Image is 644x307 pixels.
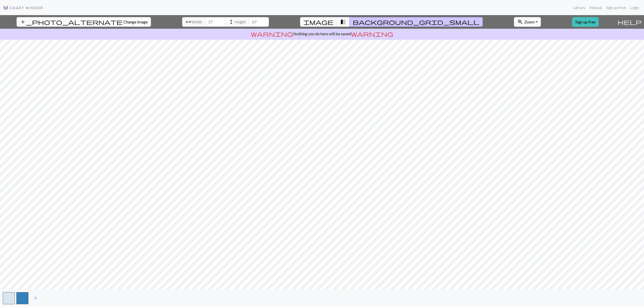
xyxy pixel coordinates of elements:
span: arrow_range [185,18,191,25]
button: Add color [29,293,42,303]
span: Width [191,19,202,25]
a: Manual [587,3,604,13]
button: Zoom [514,17,541,27]
a: Sign up free [572,17,599,27]
a: Library [571,3,587,13]
span: Height [234,19,246,25]
span: Change image [123,19,148,24]
span: image [303,18,334,25]
img: Logo [3,5,43,11]
span: warning [251,30,293,37]
span: transition_fade [340,18,346,25]
a: Sign up free [604,3,628,13]
span: height [228,18,234,25]
span: zoom_in [517,18,523,25]
a: Login [628,3,641,13]
span: Zoom [524,19,535,24]
span: help [618,18,642,25]
span: background_grid_small [353,18,479,25]
button: Change image [17,17,151,27]
span: add [32,295,38,302]
span: add_photo_alternate [20,18,123,25]
p: Nothing you do here will be saved [2,31,642,37]
button: Help [615,15,644,29]
span: warning [351,30,393,37]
